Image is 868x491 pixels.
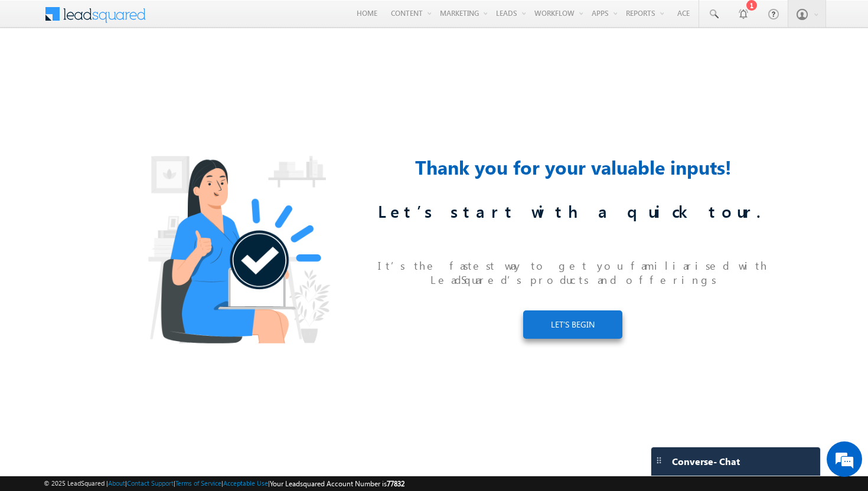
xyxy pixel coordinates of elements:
[523,310,622,339] a: LET’S BEGIN
[175,479,221,487] a: Terms of Service
[20,62,50,77] img: d_60004797649_company_0_60004797649
[127,479,174,487] a: Contact Support
[672,456,740,467] span: Converse - Chat
[654,456,664,465] img: carter-drag
[61,62,198,77] div: Chat with us now
[108,479,125,487] a: About
[129,139,344,353] img: Thank_You.png
[375,153,771,181] div: Thank you for your valuable inputs!
[375,240,771,306] div: It’s the fastest way to get you familiarised with LeadSquared’s products and offerings
[387,479,404,488] span: 77832
[375,200,771,225] div: Let’s start with a quick tour.
[194,6,222,34] div: Minimize live chat window
[44,478,404,489] span: © 2025 LeadSquared | | | | |
[270,479,404,488] span: Your Leadsquared Account Number is
[223,479,268,487] a: Acceptable Use
[161,364,214,379] em: Start Chat
[15,109,216,353] textarea: Type your message and hit 'Enter'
